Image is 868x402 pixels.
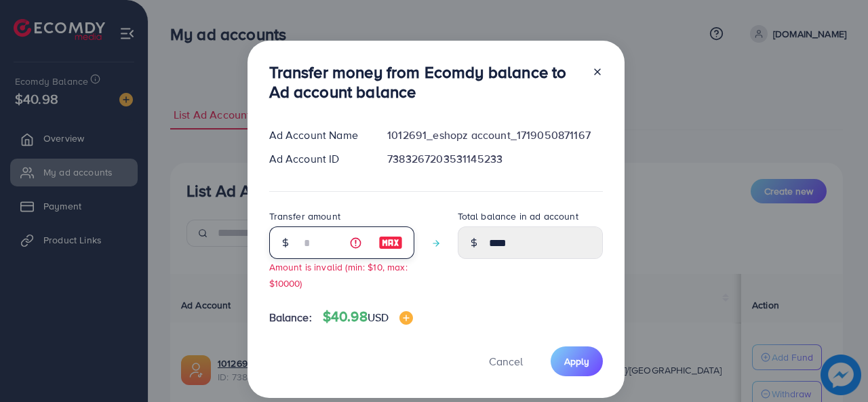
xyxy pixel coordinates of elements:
[376,151,613,167] div: 7383267203531145233
[258,151,377,167] div: Ad Account ID
[551,346,603,376] button: Apply
[269,310,312,325] span: Balance:
[458,209,578,223] label: Total balance in ad account
[269,260,408,289] small: Amount is invalid (min: $10, max: $10000)
[323,308,413,325] h4: $40.98
[269,209,340,223] label: Transfer amount
[269,62,581,102] h3: Transfer money from Ecomdy balance to Ad account balance
[399,311,413,325] img: image
[376,127,613,143] div: 1012691_eshopz account_1719050871167
[258,127,377,143] div: Ad Account Name
[368,310,389,325] span: USD
[564,355,589,368] span: Apply
[472,346,540,376] button: Cancel
[378,235,403,251] img: image
[489,354,523,369] span: Cancel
